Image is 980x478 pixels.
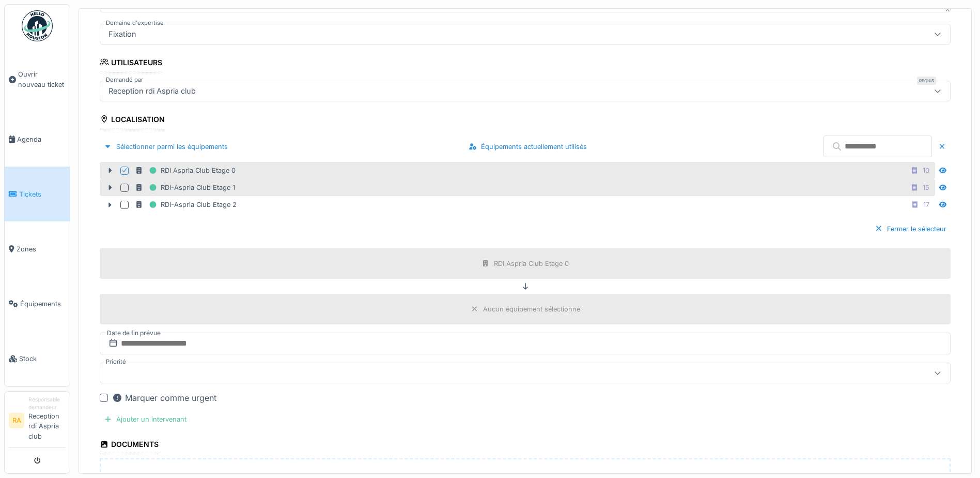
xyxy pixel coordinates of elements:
[135,181,235,194] div: RDI-Aspria Club Etage 1
[5,167,70,221] a: Tickets
[5,112,70,167] a: Agenda
[5,276,70,331] a: Équipements
[135,198,237,211] div: RDI-Aspria Club Etage 2
[104,19,166,27] label: Domaine d'expertise
[923,183,929,192] div: 15
[28,396,66,412] div: Responsable demandeur
[917,77,936,85] div: Requis
[17,244,66,254] span: Zones
[5,332,70,386] a: Stock
[17,135,66,144] span: Agenda
[483,304,580,314] div: Aucun équipement sélectionné
[22,10,53,41] img: Badge_color-CXgf-gQk.svg
[923,166,929,175] div: 10
[100,140,232,154] div: Sélectionner parmi les équipements
[100,412,191,426] div: Ajouter un intervenant
[112,392,216,404] div: Marquer comme urgent
[9,413,24,428] li: RA
[494,259,569,268] div: RDI Aspria Club Etage 0
[104,85,200,97] div: Reception rdi Aspria club
[870,222,951,236] div: Fermer le sélecteur
[104,357,128,366] label: Priorité
[19,354,66,364] span: Stock
[18,69,66,89] span: Ouvrir nouveau ticket
[923,200,929,210] div: 17
[100,112,165,129] div: Localisation
[28,396,66,445] li: Reception rdi Aspria club
[104,28,141,40] div: Fixation
[464,140,591,154] div: Équipements actuellement utilisés
[100,437,159,454] div: Documents
[106,327,162,339] label: Date de fin prévue
[9,396,66,448] a: RA Responsable demandeurReception rdi Aspria club
[104,76,145,84] label: Demandé par
[135,164,236,177] div: RDI Aspria Club Etage 0
[20,299,66,309] span: Équipements
[100,55,162,72] div: Utilisateurs
[19,189,66,199] span: Tickets
[5,221,70,276] a: Zones
[5,47,70,112] a: Ouvrir nouveau ticket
